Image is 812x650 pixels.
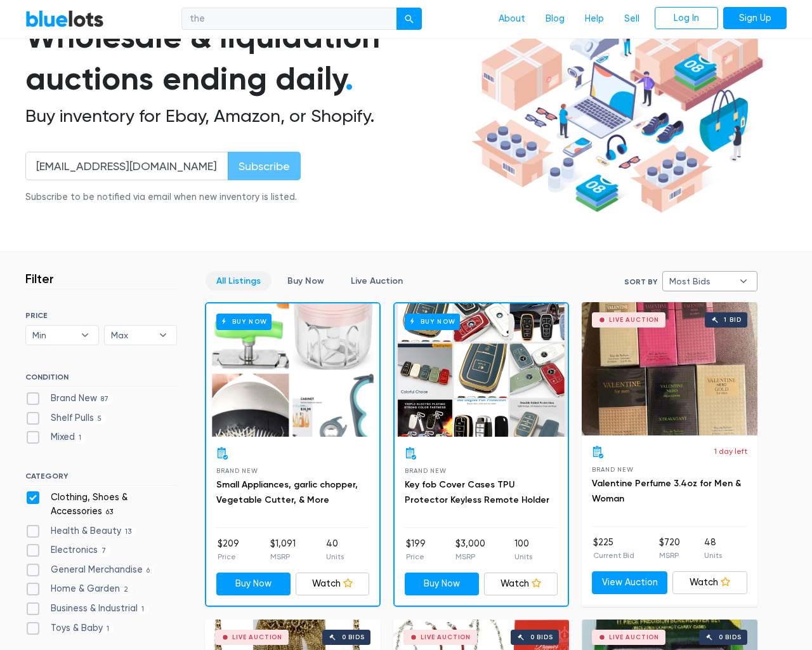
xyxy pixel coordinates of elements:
[669,272,733,291] span: Most Bids
[405,573,479,595] a: Buy Now
[609,317,659,323] div: Live Auction
[530,634,553,640] div: 0 bids
[609,634,659,640] div: Live Auction
[150,326,176,345] b: ▾
[592,466,633,473] span: Brand New
[624,276,657,288] label: Sort By
[25,392,113,406] label: Brand New
[25,311,177,320] h6: PRICE
[75,434,86,444] span: 1
[218,537,239,562] li: $209
[232,634,282,640] div: Live Auction
[228,152,301,180] input: Subscribe
[25,582,133,596] label: Home & Garden
[25,411,106,425] label: Shelf Pulls
[216,573,291,595] a: Buy Now
[32,326,74,345] span: Min
[181,8,397,30] input: Search for inventory
[659,536,680,561] li: $720
[405,479,549,505] a: Key fob Cover Cases TPU Protector Keyless Remote Holder
[326,551,344,562] p: Units
[216,479,358,505] a: Small Appliances, garlic chopper, Vegetable Cutter, & More
[25,190,301,204] div: Subscribe to be notified via email when new inventory is listed.
[514,537,532,562] li: 100
[111,326,153,345] span: Max
[121,527,136,537] span: 13
[484,573,558,595] a: Watch
[206,303,379,437] a: Buy Now
[455,551,485,562] p: MSRP
[723,7,787,30] a: Sign Up
[672,571,748,594] a: Watch
[593,536,634,561] li: $225
[72,326,98,345] b: ▾
[25,16,467,100] h1: Wholesale & liquidation auctions ending daily
[25,271,54,286] h3: Filter
[25,563,154,577] label: General Merchandise
[143,566,154,576] span: 6
[406,551,426,562] p: Price
[103,624,114,634] span: 1
[270,551,296,562] p: MSRP
[25,373,177,387] h6: CONDITION
[592,478,741,504] a: Valentine Perfume 3.4oz for Men & Woman
[406,537,426,562] li: $199
[593,550,634,561] p: Current Bid
[342,634,365,640] div: 0 bids
[345,60,353,98] span: .
[719,634,742,640] div: 0 bids
[25,524,136,538] label: Health & Beauty
[704,536,722,561] li: 48
[120,585,133,595] span: 2
[659,550,680,561] p: MSRP
[97,394,113,404] span: 87
[216,314,272,329] h6: Buy Now
[535,7,575,31] a: Blog
[25,105,467,127] h2: Buy inventory for Ebay, Amazon, or Shopify.
[405,314,460,329] h6: Buy Now
[25,621,114,635] label: Toys & Baby
[488,7,535,31] a: About
[614,7,650,31] a: Sell
[216,467,258,474] span: Brand New
[340,271,414,291] a: Live Auction
[405,467,446,474] span: Brand New
[25,430,86,444] label: Mixed
[218,551,239,562] p: Price
[138,604,148,614] span: 1
[296,573,370,595] a: Watch
[98,546,110,556] span: 7
[655,7,718,30] a: Log In
[94,414,106,424] span: 5
[421,634,471,640] div: Live Auction
[25,472,177,486] h6: CATEGORY
[25,10,104,28] a: BlueLots
[724,317,741,323] div: 1 bid
[582,302,757,435] a: Live Auction 1 bid
[575,7,614,31] a: Help
[25,491,177,518] label: Clothing, Shoes & Accessories
[704,550,722,561] p: Units
[326,537,344,562] li: 40
[730,272,757,291] b: ▾
[714,446,747,457] p: 1 day left
[395,303,568,437] a: Buy Now
[270,537,296,562] li: $1,091
[25,152,228,180] input: Enter your email address
[277,271,335,291] a: Buy Now
[455,537,485,562] li: $3,000
[206,271,272,291] a: All Listings
[25,543,110,557] label: Electronics
[592,571,667,594] a: View Auction
[514,551,532,562] p: Units
[102,507,117,517] span: 63
[25,602,148,616] label: Business & Industrial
